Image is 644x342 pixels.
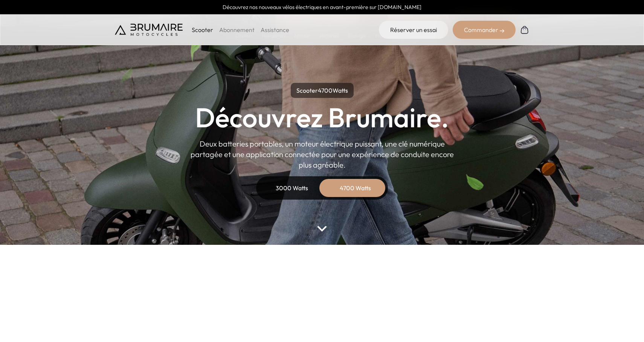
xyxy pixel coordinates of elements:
img: right-arrow-2.png [500,29,504,33]
img: Panier [520,25,529,34]
p: Scooter Watts [291,83,354,98]
a: Réserver un essai [379,21,448,39]
p: Scooter [192,25,213,34]
div: Commander [453,21,516,39]
div: 3000 Watts [262,179,322,197]
img: arrow-bottom.png [317,226,327,232]
span: 4700 [318,87,333,94]
a: Abonnement [219,26,255,34]
div: 4700 Watts [325,179,385,197]
a: Assistance [261,26,289,34]
p: Deux batteries portables, un moteur électrique puissant, une clé numérique partagée et une applic... [190,139,454,170]
img: Brumaire Motocycles [115,24,183,36]
h1: Découvrez Brumaire. [195,104,449,131]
